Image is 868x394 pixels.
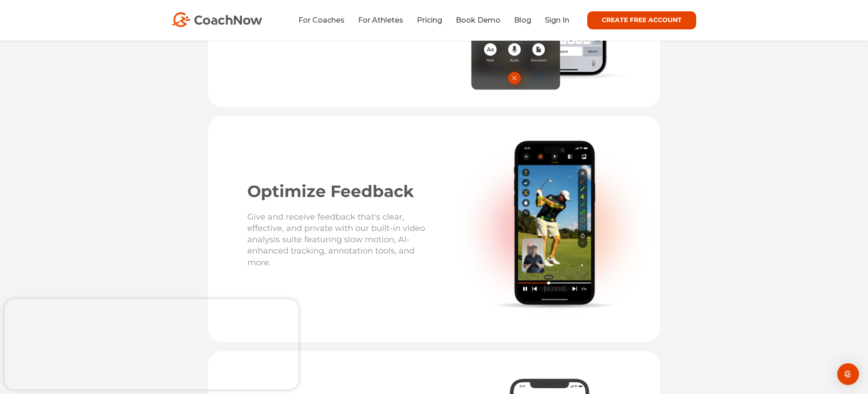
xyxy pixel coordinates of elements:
[456,16,500,24] a: Book Demo
[5,299,298,389] iframe: Popup CTA
[358,16,403,24] a: For Athletes
[514,16,531,24] a: Blog
[172,12,262,27] img: CoachNow Logo
[837,363,859,385] div: Open Intercom Messenger
[417,16,442,24] a: Pricing
[450,136,658,323] img: CoachNow golf coaching app showing golf swing analysis with video and motion tracking for athletes
[587,11,696,29] a: CREATE FREE ACCOUNT
[247,181,414,201] span: Optimize Feedback
[545,16,569,24] a: Sign In
[247,211,429,277] p: Give and receive feedback that's clear, effective, and private with our built-in video analysis s...
[298,16,344,24] a: For Coaches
